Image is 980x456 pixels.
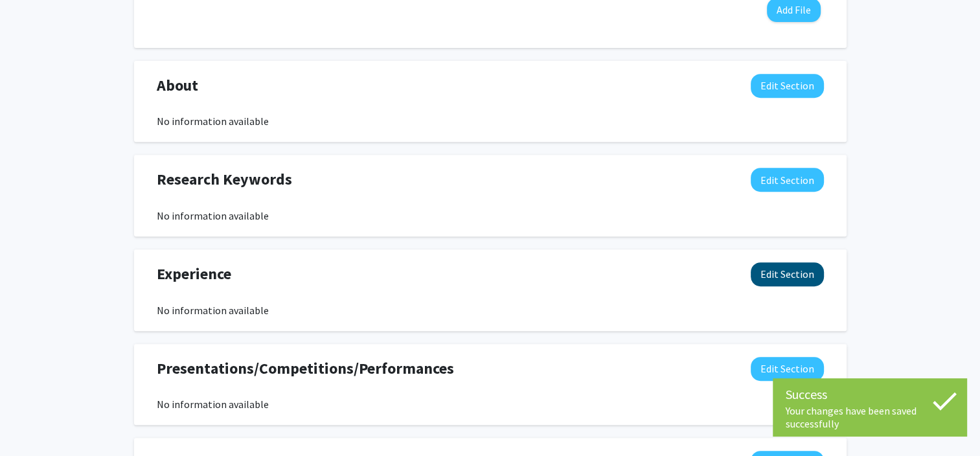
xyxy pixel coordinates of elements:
iframe: Chat [10,398,55,446]
div: No information available [157,208,824,223]
span: Experience [157,262,231,286]
button: Edit Research Keywords [751,168,824,192]
span: Presentations/Competitions/Performances [157,357,454,380]
button: Edit Experience [751,262,824,286]
span: Research Keywords [157,168,292,191]
button: Edit Presentations/Competitions/Performances [751,357,824,381]
div: No information available [157,396,824,412]
div: No information available [157,113,824,129]
div: Your changes have been saved successfully [786,404,954,430]
div: Success [786,385,954,404]
span: About [157,74,198,97]
div: No information available [157,302,824,318]
button: Edit About [751,74,824,98]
